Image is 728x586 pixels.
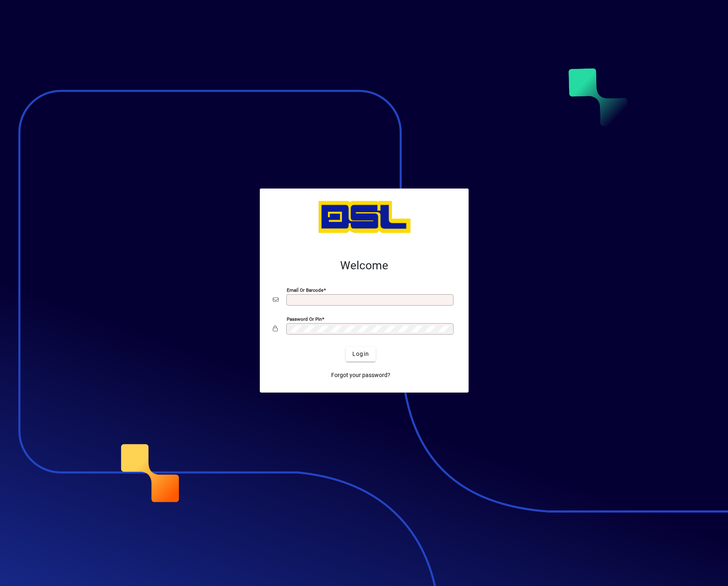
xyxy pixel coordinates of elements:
h2: Welcome [273,259,456,273]
span: Forgot your password? [331,371,390,380]
mat-label: Password or Pin [287,316,322,322]
span: Login [352,350,369,358]
mat-label: Email or Barcode [287,287,323,293]
a: Forgot your password? [328,368,394,383]
button: Login [346,347,376,362]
